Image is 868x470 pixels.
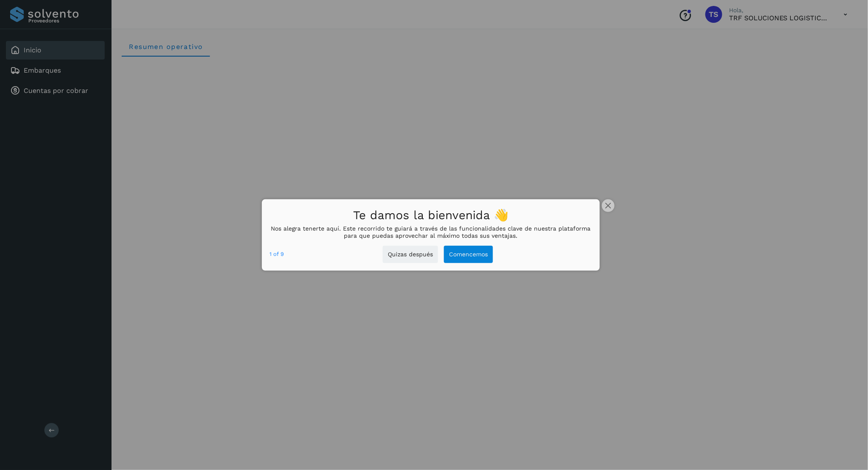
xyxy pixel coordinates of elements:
div: step 1 of 9 [269,250,284,259]
div: 1 of 9 [269,250,284,259]
p: Nos alegra tenerte aquí. Este recorrido te guiará a través de las funcionalidades clave de nuestr... [269,225,592,239]
div: Te damos la bienvenida 👋Nos alegra tenerte aquí. Este recorrido te guiará a través de las funcion... [262,199,600,271]
button: Comencemos [444,246,493,263]
h1: Te damos la bienvenida 👋 [269,206,592,225]
button: close, [602,199,615,212]
button: Quizas después [383,246,438,263]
